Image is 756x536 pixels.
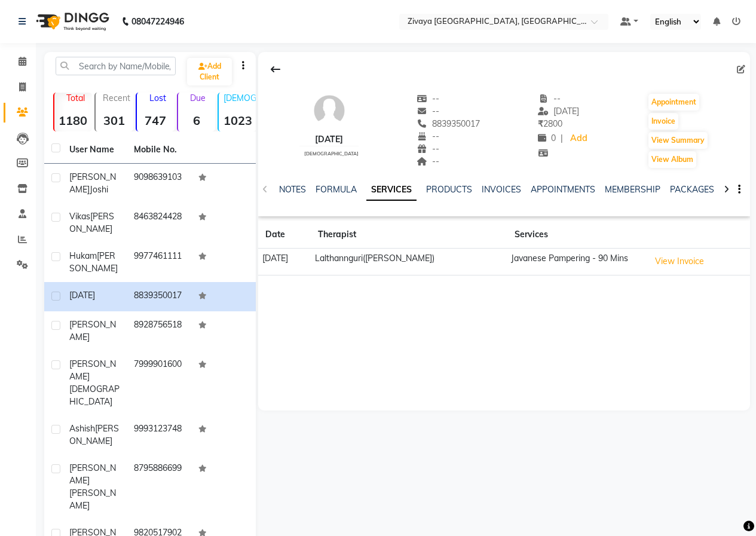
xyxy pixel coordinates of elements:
[648,94,699,111] button: Appointment
[131,5,184,38] b: 08047224946
[417,131,439,142] span: --
[304,151,359,157] span: [DEMOGRAPHIC_DATA]
[127,311,191,351] td: 8928756518
[56,57,176,75] input: Search by Name/Mobile/Email/Code
[263,58,288,81] div: Back to Client
[648,151,696,168] button: View Album
[127,455,191,519] td: 8795886699
[224,93,256,103] p: [DEMOGRAPHIC_DATA]
[69,463,116,486] span: [PERSON_NAME]
[417,106,439,117] span: --
[127,415,191,455] td: 9993123748
[54,113,92,128] strong: 1180
[127,164,191,203] td: 9098639103
[482,184,521,195] a: INVOICES
[59,93,92,103] p: Total
[648,132,708,149] button: View Summary
[311,221,507,249] th: Therapist
[180,93,216,103] p: Due
[538,118,543,129] span: ₹
[417,118,480,129] span: 8839350017
[127,351,191,415] td: 7999901600
[568,130,589,147] a: Add
[69,359,116,382] span: [PERSON_NAME]
[426,184,472,195] a: PRODUCTS
[366,179,417,201] a: SERVICES
[299,133,359,146] div: [DATE]
[69,290,95,301] span: [DATE]
[417,156,439,167] span: --
[650,252,709,271] button: View Invoice
[69,384,120,407] span: [DEMOGRAPHIC_DATA]
[137,113,175,128] strong: 747
[69,171,116,195] span: [PERSON_NAME]
[69,250,97,261] span: Hukam
[69,211,114,234] span: [PERSON_NAME]
[69,319,116,342] span: [PERSON_NAME]
[219,113,256,128] strong: 1023
[538,133,556,143] span: 0
[127,282,191,311] td: 8839350017
[531,184,595,195] a: APPOINTMENTS
[127,203,191,243] td: 8463824428
[605,184,660,195] a: MEMBERSHIP
[538,106,579,117] span: [DATE]
[100,93,133,103] p: Recent
[96,113,133,128] strong: 301
[561,132,563,145] span: |
[258,221,311,249] th: Date
[90,184,108,195] span: Joshi
[142,93,175,103] p: Lost
[279,184,306,195] a: NOTES
[311,93,347,128] img: avatar
[417,93,439,104] span: --
[187,58,232,85] a: Add Client
[507,221,646,249] th: Services
[538,118,562,129] span: 2800
[69,423,95,434] span: Ashish
[311,249,507,275] td: Lalthannguri([PERSON_NAME])
[507,249,646,275] td: Javanese Pampering - 90 Mins
[127,243,191,282] td: 9977461111
[648,113,678,130] button: Invoice
[30,5,112,38] img: logo
[538,93,561,104] span: --
[316,184,357,195] a: FORMULA
[127,136,191,164] th: Mobile No.
[62,136,127,164] th: User Name
[69,488,116,511] span: [PERSON_NAME]
[69,211,90,222] span: Vikas
[258,249,311,275] td: [DATE]
[178,113,216,128] strong: 6
[670,184,714,195] a: PACKAGES
[417,143,439,154] span: --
